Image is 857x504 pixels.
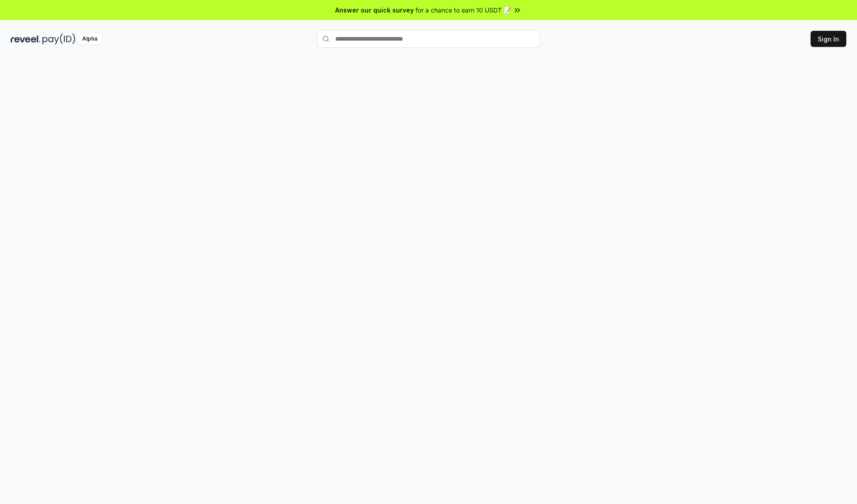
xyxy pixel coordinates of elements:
span: for a chance to earn 10 USDT 📝 [416,5,511,15]
img: pay_id [42,33,75,45]
img: reveel_dark [11,33,41,45]
span: Answer our quick survey [335,5,414,15]
div: Alpha [77,33,102,45]
button: Sign In [811,31,846,47]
